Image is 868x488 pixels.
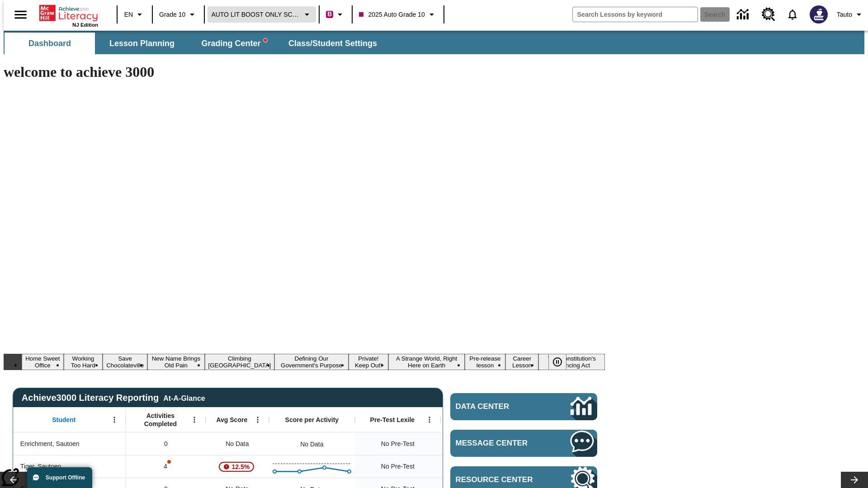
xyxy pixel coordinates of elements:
[228,459,254,475] span: 12.5%
[450,393,597,420] a: Data Center
[4,33,385,54] div: SubNavbar
[349,354,389,370] button: Slide 7 Private! Keep Out!
[7,1,34,28] button: Open side menu
[131,412,190,428] span: Activities Completed
[450,430,597,457] a: Message Center
[548,354,576,370] div: Pause
[20,462,61,471] span: Tiger, Sautoen
[20,439,80,449] span: Enrichment, Sautoen
[97,33,187,54] button: Lesson Planning
[188,413,201,427] button: Open Menu
[147,354,204,370] button: Slide 4 New Name Brings Old Pain
[841,472,868,488] button: Lesson carousel, Next
[296,435,328,453] div: No Data, Enrichment, Sautoen
[108,413,121,427] button: Open Menu
[281,33,384,54] button: Class/Student Settings
[27,467,92,488] button: Support Offline
[46,474,85,481] span: Support Offline
[221,435,253,453] span: No Data
[124,10,133,19] span: EN
[456,475,543,484] span: Resource Center
[22,393,205,403] span: Achieve3000 Literacy Reporting
[120,6,149,23] button: Language: EN, Select a language
[52,416,75,424] span: Student
[103,354,147,370] button: Slide 3 Save Chocolateville
[126,455,206,478] div: 4, One or more Activity scores may be invalid., Tiger, Sautoen
[781,3,804,26] a: Notifications
[126,432,206,455] div: 0, Enrichment, Sautoen
[211,10,300,19] span: AUTO LIT BOOST ONLY SCHOOL
[201,38,267,49] span: Grading Center
[837,10,852,19] span: Tauto
[833,6,868,23] button: Profile/Settings
[109,38,175,49] span: Lesson Planning
[163,393,205,403] div: At-A-Glance
[22,354,64,370] button: Slide 1 Home Sweet Office
[322,6,349,23] button: Boost Class color is violet red. Change class color
[327,9,332,20] span: B
[288,38,377,49] span: Class/Student Settings
[731,2,756,27] a: Data Center
[423,413,436,427] button: Open Menu
[810,5,828,23] img: Avatar
[208,6,316,23] button: School: AUTO LIT BOOST ONLY SCHOOL, Select your school
[39,4,98,22] a: Home
[359,10,425,19] span: 2025 Auto Grade 10
[756,2,781,27] a: Resource Center, Will open in new tab
[72,22,98,28] span: NJ Edition
[456,439,543,448] span: Message Center
[4,64,605,80] h1: welcome to achieve 3000
[216,416,247,424] span: Avg Score
[285,416,339,424] span: Score per Activity
[164,439,168,449] span: 0
[251,413,264,427] button: Open Menu
[163,462,169,471] p: 4
[159,10,185,19] span: Grade 10
[505,354,538,370] button: Slide 10 Career Lesson
[355,6,440,23] button: Class: 2025 Auto Grade 10, Select your class
[381,439,415,449] span: No Pre-Test, Enrichment, Sautoen
[28,38,71,49] span: Dashboard
[441,432,527,455] div: No Data, Enrichment, Sautoen
[548,354,566,370] button: Pause
[538,354,605,370] button: Slide 11 The Constitution's Balancing Act
[274,354,348,370] button: Slide 6 Defining Our Government's Purpose
[388,354,465,370] button: Slide 8 A Strange World, Right Here on Earth
[205,354,275,370] button: Slide 5 Climbing Mount Tai
[370,416,415,424] span: Pre-Test Lexile
[381,462,415,471] span: No Pre-Test, Tiger, Sautoen
[264,38,267,42] svg: writing assistant alert
[465,354,505,370] button: Slide 9 Pre-release lesson
[573,7,698,22] input: search field
[4,31,864,54] div: SubNavbar
[441,455,527,478] div: No Data, Tiger, Sautoen
[189,33,279,54] button: Grading Center
[5,33,95,54] button: Dashboard
[206,432,269,455] div: No Data, Enrichment, Sautoen
[456,402,540,411] span: Data Center
[39,3,98,28] div: Home
[64,354,103,370] button: Slide 2 Working Too Hard
[156,6,201,23] button: Grade: Grade 10, Select a grade
[206,455,269,478] div: , 12.5%, Attention! This student's Average First Try Score of 12.5% is below 65%, Tiger, Sautoen
[804,3,833,26] button: Select a new avatar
